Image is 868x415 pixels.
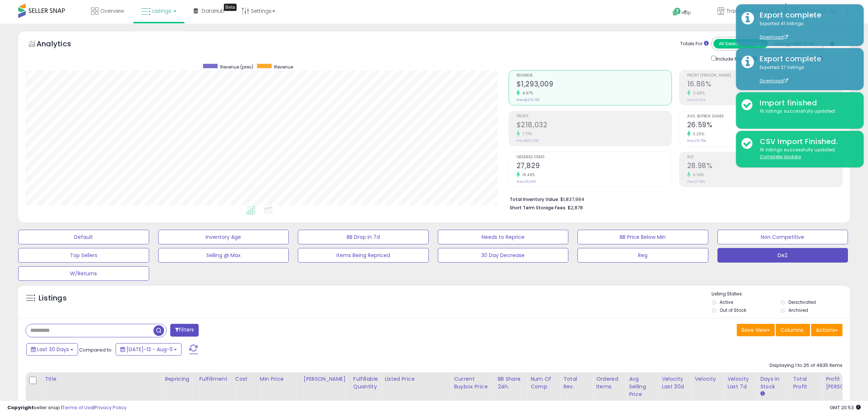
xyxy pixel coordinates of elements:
span: Ordered Items [517,155,672,159]
div: seller snap | | [7,404,126,411]
h5: Analytics [36,39,85,51]
div: Import finished [754,98,858,108]
a: Download [760,34,788,40]
span: Compared to: [79,346,113,353]
span: Listings [152,7,171,15]
button: Items Being Repriced [298,248,429,263]
div: CSV Import Finished. [754,136,858,147]
a: Terms of Use [62,404,93,411]
div: Exported 41 listings. [754,20,858,41]
small: Prev: 27.51% [687,179,705,184]
div: Title [45,375,159,383]
small: Prev: 16.42% [687,98,705,102]
div: Fulfillment [199,375,229,383]
button: De2 [717,248,848,263]
i: Get Help [672,7,681,16]
a: Help [667,2,705,24]
small: 2.68% [690,90,705,96]
small: 7.77% [520,131,532,137]
h2: 27,829 [517,162,672,171]
div: Fulfillable Quantity [353,375,378,391]
button: BB Drop in 7d [298,230,429,244]
label: Archived [789,307,808,313]
button: Save View [737,324,775,336]
button: Reg [577,248,708,263]
span: Profit [517,115,672,119]
div: BB Share 24h. [498,375,524,391]
h2: 26.59% [687,121,842,131]
h2: $218,032 [517,121,672,131]
button: W/Returns [18,266,149,281]
div: Totals For [680,40,709,47]
div: Ordered Items [596,375,623,391]
small: Prev: $202,318 [517,139,538,143]
button: Top Sellers [18,248,149,263]
div: Cost [235,375,254,383]
button: [DATE]-13 - Aug-11 [116,343,182,356]
button: Default [18,230,149,244]
div: Exported 27 listings. [754,64,858,85]
span: Columns [781,326,803,334]
div: Total Rev. [563,375,590,391]
small: Prev: 25.75% [687,139,706,143]
h5: Listings [39,293,67,303]
button: BB Price Below Min [577,230,708,244]
div: Days In Stock [760,375,787,391]
div: Num of Comp. [530,375,557,391]
div: [PERSON_NAME] [304,375,347,383]
a: Download [760,78,788,84]
small: Days In Stock. [760,391,764,397]
button: Needs to Reprice [438,230,569,244]
button: Actions [811,324,842,336]
small: 4.97% [520,90,533,96]
div: Min Price [260,375,297,383]
small: Prev: $1,231,791 [517,98,540,102]
div: Velocity Last 7d [727,375,754,391]
span: Revenue (prev) [220,64,253,70]
span: DataHub [202,7,225,15]
span: Revenue [517,74,672,78]
button: Columns [776,324,810,336]
span: Overview [100,7,124,15]
li: $1,837,994 [510,194,837,203]
div: Export complete [754,54,858,64]
small: 3.26% [690,131,705,137]
button: Non Competitive [717,230,848,244]
small: 5.34% [690,172,704,178]
div: Include Returns [706,54,766,63]
h2: 16.86% [687,80,842,90]
small: Prev: 23,296 [517,179,536,184]
button: Filters [170,324,199,337]
span: Profit [PERSON_NAME] [687,74,842,78]
span: [DATE]-13 - Aug-11 [126,346,172,353]
b: Short Term Storage Fees: [510,205,567,211]
p: Listing States: [712,291,850,298]
a: Privacy Policy [94,404,126,411]
button: Inventory Age [158,230,289,244]
button: All Selected Listings [713,39,768,49]
h2: 28.98% [687,162,842,171]
div: 16 listings successfully updated. [754,147,858,160]
div: Displaying 1 to 25 of 4935 items [770,362,842,369]
button: Last 30 Days [26,343,78,356]
div: Velocity Last 30d [662,375,688,391]
span: $2,878 [568,204,583,211]
div: Avg Selling Price [629,375,655,398]
u: Complete Update [760,154,801,160]
strong: Copyright [7,404,34,411]
span: Avg. Buybox Share [687,115,842,119]
div: Tooltip anchor [224,4,237,11]
button: Selling @ Max [158,248,289,263]
span: ROI [687,155,842,159]
div: Repricing [165,375,193,383]
div: Total Profit [793,375,820,391]
b: Total Inventory Value: [510,196,559,202]
div: 16 listings successfully updated. [754,108,858,115]
h2: $1,293,009 [517,80,672,90]
label: Deactivated [789,299,816,305]
div: Export complete [754,10,858,20]
label: Active [720,299,733,305]
label: Out of Stock [720,307,746,313]
span: Revenue [274,64,293,70]
div: Current Buybox Price [454,375,491,391]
